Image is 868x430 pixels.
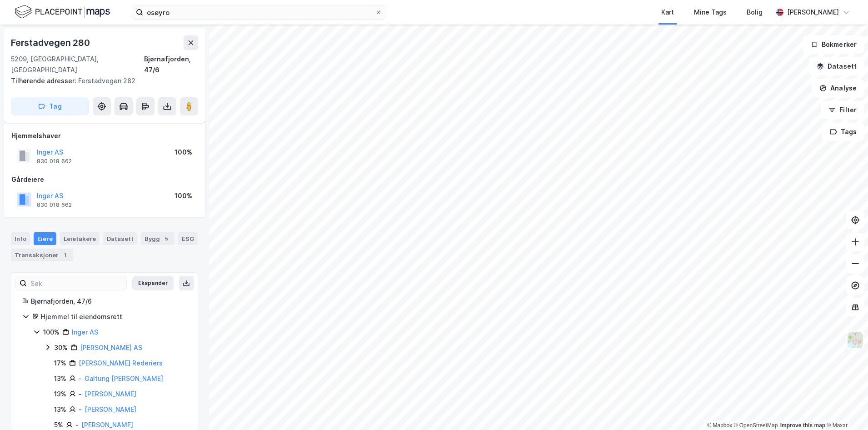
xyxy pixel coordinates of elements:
button: Datasett [809,57,864,75]
img: Z [847,331,864,349]
div: Ferstadvegen 282 [11,75,191,86]
a: OpenStreetMap [734,422,778,429]
div: - [79,373,82,384]
a: Mapbox [707,422,732,429]
div: Bygg [141,232,175,245]
div: Transaksjoner [11,249,73,261]
div: 100% [43,327,60,338]
button: Bokmerker [803,35,864,54]
div: Bolig [747,7,763,18]
a: [PERSON_NAME] [85,390,136,398]
div: Kart [661,7,674,18]
button: Filter [821,101,864,119]
div: [PERSON_NAME] [787,7,839,18]
span: Tilhørende adresser: [11,77,78,85]
a: [PERSON_NAME] [81,421,133,429]
div: 5209, [GEOGRAPHIC_DATA], [GEOGRAPHIC_DATA] [11,54,144,75]
div: 13% [54,389,66,400]
div: 830 018 662 [37,158,72,165]
div: Hjemmel til eiendomsrett [41,311,187,322]
iframe: Chat Widget [823,386,868,430]
button: Tags [822,123,864,141]
button: Tag [11,97,89,115]
a: Inger AS [72,328,98,336]
div: Bjørnafjorden, 47/6 [144,54,198,75]
a: Improve this map [780,422,825,429]
div: 100% [175,190,192,201]
div: 1 [60,250,70,260]
input: Søk [27,276,126,290]
a: [PERSON_NAME] Rederiers [79,359,163,367]
div: Info [11,232,30,245]
div: Mine Tags [694,7,727,18]
div: - [79,404,82,415]
input: Søk på adresse, matrikkel, gårdeiere, leietakere eller personer [143,5,375,19]
div: Kontrollprogram for chat [823,386,868,430]
div: ESG [178,232,198,245]
div: 17% [54,358,66,369]
div: 13% [54,373,66,384]
a: Galtung [PERSON_NAME] [85,375,163,382]
div: Hjemmelshaver [11,130,198,141]
a: [PERSON_NAME] AS [80,344,142,351]
div: 100% [175,147,192,158]
button: Analyse [812,79,864,97]
div: 13% [54,404,66,415]
div: Gårdeiere [11,174,198,185]
div: Datasett [103,232,137,245]
div: - [79,389,82,400]
button: Ekspander [132,276,174,290]
div: Bjørnafjorden, 47/6 [31,296,187,307]
div: 5 [162,234,171,243]
div: Ferstadvegen 280 [11,35,92,50]
div: 30% [54,342,68,353]
div: 830 018 662 [37,201,72,209]
a: [PERSON_NAME] [85,405,136,413]
img: logo.f888ab2527a4732fd821a326f86c7f29.svg [15,4,110,20]
div: Eiere [34,232,56,245]
div: Leietakere [60,232,100,245]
